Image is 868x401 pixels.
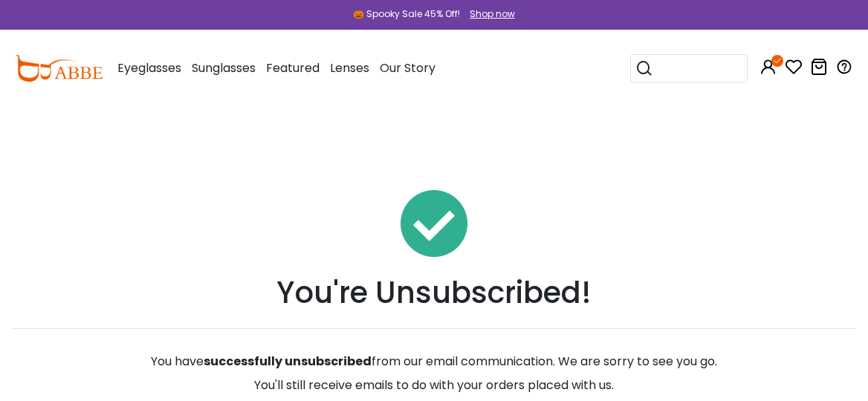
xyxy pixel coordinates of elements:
[192,59,256,76] span: Sunglasses
[12,371,856,400] div: You'll still receive emails to do with your orders placed with us.
[330,59,369,76] span: Lenses
[204,353,372,370] span: successfully unsubscribed
[353,7,460,21] div: 🎃 Spooky Sale 45% Off!
[15,55,103,82] img: abbeglasses.com
[12,341,856,371] div: You have from our email communication. We are sorry to see you go.
[266,59,320,76] span: Featured
[462,7,515,20] a: Shop now
[401,178,467,257] img: Unsubscribed
[470,7,515,21] div: Shop now
[12,275,856,310] h1: You're Unsubscribed!
[380,59,435,76] span: Our Story
[117,59,181,76] span: Eyeglasses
